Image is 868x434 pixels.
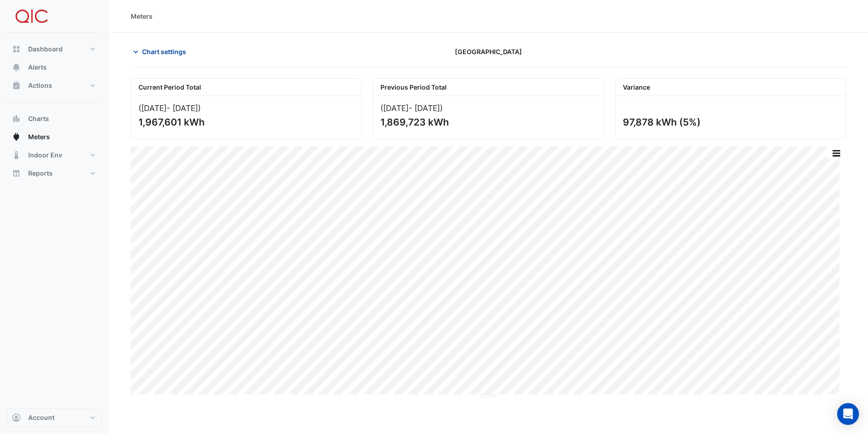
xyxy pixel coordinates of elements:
[409,103,440,113] span: - [DATE]
[616,79,846,96] div: Variance
[837,403,859,425] div: Open Intercom Messenger
[28,151,62,160] span: Indoor Env
[28,45,63,54] span: Dashboard
[11,7,52,25] img: Company Logo
[28,132,50,141] span: Meters
[131,11,153,21] div: Meters
[167,103,198,113] span: - [DATE]
[131,44,192,60] button: Chart settings
[28,114,49,123] span: Charts
[28,413,54,422] span: Account
[373,79,603,96] div: Previous Period Total
[131,79,361,96] div: Current Period Total
[12,81,21,90] app-icon: Actions
[12,169,21,178] app-icon: Reports
[7,146,102,164] button: Indoor Env
[7,128,102,146] button: Meters
[12,63,21,72] app-icon: Alerts
[12,132,21,141] app-icon: Meters
[7,409,102,427] button: Account
[28,63,47,72] span: Alerts
[138,103,354,113] div: ([DATE] )
[827,147,845,159] button: More Options
[380,116,594,128] div: 1,869,723 kWh
[455,47,522,56] span: [GEOGRAPHIC_DATA]
[12,151,21,160] app-icon: Indoor Env
[142,47,186,56] span: Chart settings
[12,114,21,123] app-icon: Charts
[28,81,52,90] span: Actions
[380,103,596,113] div: ([DATE] )
[28,169,53,178] span: Reports
[138,116,352,128] div: 1,967,601 kWh
[7,164,102,182] button: Reports
[7,76,102,95] button: Actions
[7,110,102,128] button: Charts
[7,40,102,58] button: Dashboard
[7,58,102,76] button: Alerts
[623,116,837,128] div: 97,878 kWh (5%)
[12,45,21,54] app-icon: Dashboard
